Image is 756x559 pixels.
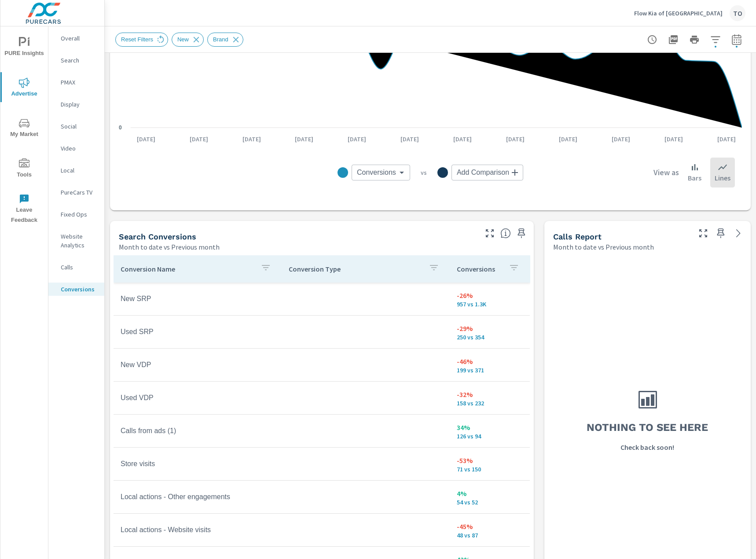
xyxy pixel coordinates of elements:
p: [DATE] [447,135,478,143]
p: [DATE] [553,135,584,143]
p: Video [61,144,97,153]
span: Add Comparison [457,168,509,177]
div: Local [48,164,104,177]
span: Reset Filters [116,36,158,43]
p: Conversion Type [289,265,422,273]
div: Conversions [48,283,104,296]
div: Reset Filters [115,33,168,47]
p: [DATE] [394,135,425,143]
h3: Nothing to see here [587,420,708,435]
p: 54 vs 52 [457,499,523,506]
p: Lines [715,173,730,183]
p: [DATE] [658,135,689,143]
button: Select Date Range [728,31,745,48]
div: Video [48,142,104,155]
p: 48 vs 87 [457,532,523,539]
p: 250 vs 354 [457,334,523,341]
p: 34% [457,422,523,433]
p: Calls [61,263,97,272]
span: My Market [3,118,45,140]
span: Save this to your personalized report [714,226,728,240]
p: vs [410,169,437,177]
p: Month to date vs Previous month [553,242,654,252]
button: "Export Report to PDF" [664,31,682,48]
p: Search [61,56,97,65]
p: Social [61,122,97,131]
text: 0 [119,125,122,131]
td: Used SRP [114,321,282,343]
p: -32% [457,389,523,400]
div: PureCars TV [48,186,104,199]
span: Advertise [3,77,45,99]
td: New SRP [114,288,282,310]
span: PURE Insights [3,37,45,59]
td: Store visits [114,453,282,475]
button: Make Fullscreen [696,226,710,240]
p: [DATE] [341,135,372,143]
span: Tools [3,158,45,180]
p: 126 vs 94 [457,433,523,440]
a: See more details in report [731,226,745,240]
td: New VDP [114,354,282,376]
p: -53% [457,455,523,466]
div: Display [48,98,104,111]
div: Brand [207,33,243,47]
p: Fixed Ops [61,210,97,219]
div: Fixed Ops [48,208,104,221]
p: 957 vs 1,296 [457,301,523,308]
p: -29% [457,323,523,334]
div: Search [48,54,104,67]
span: Leave Feedback [3,194,45,225]
button: Print Report [686,31,703,48]
h6: View as [653,168,679,177]
span: Conversions [357,168,396,177]
p: 199 vs 371 [457,367,523,374]
div: nav menu [0,26,48,229]
p: [DATE] [236,135,267,143]
p: Website Analytics [61,232,97,250]
p: [DATE] [183,135,214,143]
span: New [172,36,194,43]
p: Display [61,100,97,109]
td: Calls from ads (1) [114,420,282,442]
p: PMAX [61,78,97,87]
p: 71 vs 150 [457,466,523,473]
div: Website Analytics [48,230,104,252]
span: Save this to your personalized report [514,226,528,240]
p: -45% [457,521,523,532]
span: Brand [208,36,234,43]
div: Calls [48,261,104,274]
p: 4% [457,488,523,499]
button: Apply Filters [707,31,724,48]
div: Overall [48,32,104,45]
td: Local actions - Other engagements [114,486,282,508]
td: Used VDP [114,387,282,409]
p: Conversions [457,265,502,273]
p: PureCars TV [61,188,97,197]
p: Local [61,166,97,175]
p: [DATE] [500,135,531,143]
div: Add Comparison [451,165,523,180]
div: New [172,33,204,47]
div: PMAX [48,76,104,89]
p: -46% [457,356,523,367]
div: Social [48,120,104,133]
p: 158 vs 232 [457,400,523,407]
div: TO [730,5,745,21]
p: Bars [688,173,701,183]
h5: Calls Report [553,232,602,241]
button: Make Fullscreen [483,226,497,240]
p: Month to date vs Previous month [119,242,220,252]
h5: Search Conversions [119,232,196,241]
p: Overall [61,34,97,43]
div: Conversions [352,165,410,180]
p: [DATE] [606,135,636,143]
p: Check back soon! [620,442,674,452]
p: [DATE] [289,135,319,143]
p: [DATE] [711,135,742,143]
p: Conversion Name [121,265,253,273]
span: Search Conversions include Actions, Leads and Unmapped Conversions [500,228,511,239]
p: Conversions [61,285,97,294]
p: [DATE] [131,135,161,143]
p: Flow Kia of [GEOGRAPHIC_DATA] [634,9,723,17]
